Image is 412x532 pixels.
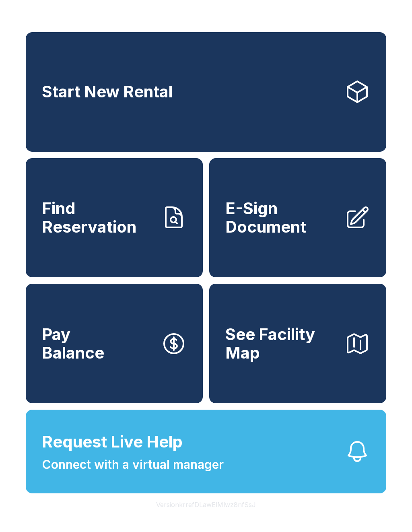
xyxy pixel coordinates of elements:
[209,158,386,278] a: E-Sign Document
[225,199,338,236] span: E-Sign Document
[42,82,173,101] span: Start New Rental
[26,32,386,152] a: Start New Rental
[225,325,338,362] span: See Facility Map
[150,493,262,516] button: VersionkrrefDLawElMlwz8nfSsJ
[42,430,183,454] span: Request Live Help
[26,284,203,403] button: PayBalance
[42,456,224,474] span: Connect with a virtual manager
[209,284,386,403] button: See Facility Map
[26,410,386,493] button: Request Live HelpConnect with a virtual manager
[26,158,203,278] a: Find Reservation
[42,325,104,362] span: Pay Balance
[42,199,154,236] span: Find Reservation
